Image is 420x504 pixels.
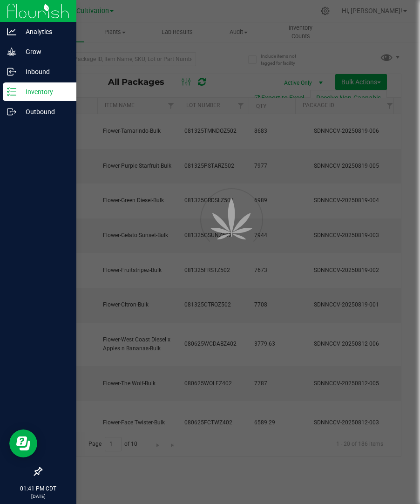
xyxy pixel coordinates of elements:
p: Outbound [16,106,72,117]
inline-svg: Inventory [7,87,16,96]
iframe: Resource center [9,429,37,457]
p: Analytics [16,26,72,37]
p: Grow [16,46,72,57]
p: 01:41 PM CDT [4,484,72,493]
inline-svg: Outbound [7,107,16,116]
p: [DATE] [4,493,72,500]
p: Inbound [16,66,72,77]
p: Inventory [16,86,72,97]
inline-svg: Analytics [7,27,16,36]
inline-svg: Grow [7,47,16,56]
inline-svg: Inbound [7,67,16,76]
